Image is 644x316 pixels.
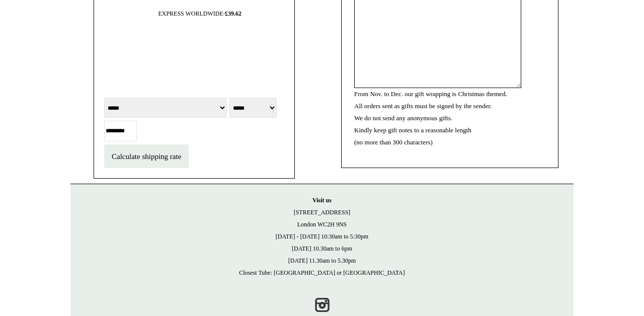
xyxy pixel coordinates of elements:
[104,121,137,141] input: Postcode
[80,194,563,279] p: [STREET_ADDRESS] London WC2H 9NS [DATE] - [DATE] 10:30am to 5:30pm [DATE] 10.30am to 6pm [DATE] 1...
[312,197,332,204] strong: Visit us
[354,90,507,146] label: From Nov. to Dec. our gift wrapping is Christmas themed. All orders sent as gifts must be signed ...
[112,152,181,161] span: Calculate shipping rate
[104,144,189,168] button: Calculate shipping rate
[311,294,333,316] a: Instagram
[104,96,284,168] form: select location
